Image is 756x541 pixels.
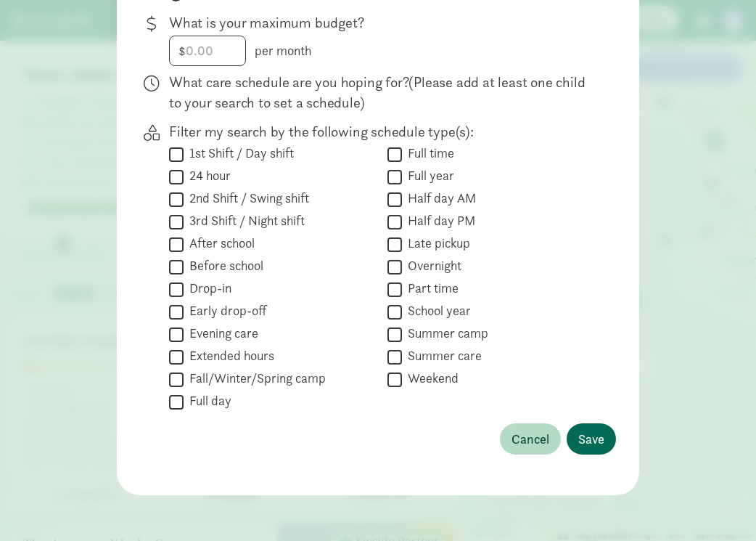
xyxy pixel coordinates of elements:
[402,370,459,387] label: Weekend
[402,325,488,342] label: Summer camp
[402,280,459,297] label: Part time
[578,429,604,449] span: Save
[169,73,585,112] span: (Please add at least one child to your search to set a schedule)
[184,302,266,320] label: Early drop-off
[184,370,326,387] label: Fall/Winter/Spring camp
[402,235,470,252] label: Late pickup
[402,167,454,184] label: Full year
[184,190,309,207] label: 2nd Shift / Swing shift
[184,347,274,365] label: Extended hours
[184,212,305,229] label: 3rd Shift / Night shift
[184,167,231,184] label: 24 hour
[402,302,471,320] label: School year
[402,257,461,274] label: Overnight
[184,257,263,274] label: Before school
[169,12,593,33] p: What is your maximum budget?
[567,423,616,455] button: Save
[402,212,475,229] label: Half day PM
[184,145,294,162] label: 1st Shift / Day shift
[402,145,454,162] label: Full time
[184,392,231,410] label: Full day
[402,190,476,207] label: Half day AM
[500,423,561,455] button: Cancel
[184,235,255,252] label: After school
[184,325,258,342] label: Evening care
[170,36,245,65] input: 0.00
[511,429,549,449] span: Cancel
[255,42,311,59] span: per month
[184,280,231,297] label: Drop-in
[169,121,593,142] p: Filter my search by the following schedule type(s):
[169,72,593,113] p: What care schedule are you hoping for?
[402,347,482,365] label: Summer care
